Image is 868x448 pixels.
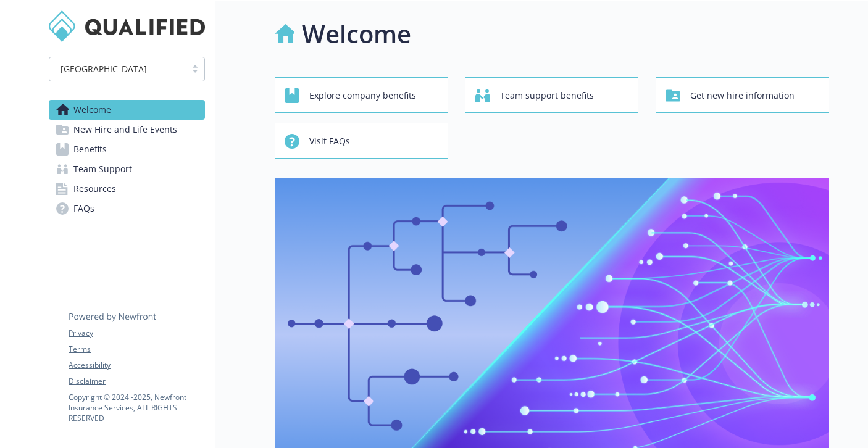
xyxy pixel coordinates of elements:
[49,199,205,218] a: FAQs
[73,100,111,120] span: Welcome
[275,77,448,113] button: Explore company benefits
[309,84,416,107] span: Explore company benefits
[56,62,180,75] span: [GEOGRAPHIC_DATA]
[309,130,350,153] span: Visit FAQs
[73,139,107,159] span: Benefits
[69,328,204,339] a: Privacy
[690,84,795,107] span: Get new hire information
[73,199,94,218] span: FAQs
[275,123,448,159] button: Visit FAQs
[73,159,132,179] span: Team Support
[69,392,204,423] p: Copyright © 2024 - 2025 , Newfront Insurance Services, ALL RIGHTS RESERVED
[49,179,205,199] a: Resources
[69,376,204,387] a: Disclaimer
[49,100,205,120] a: Welcome
[61,62,147,75] span: [GEOGRAPHIC_DATA]
[49,139,205,159] a: Benefits
[73,120,177,139] span: New Hire and Life Events
[69,360,204,371] a: Accessibility
[49,120,205,139] a: New Hire and Life Events
[73,179,116,199] span: Resources
[49,159,205,179] a: Team Support
[500,84,594,107] span: Team support benefits
[302,15,411,52] h1: Welcome
[69,344,204,355] a: Terms
[656,77,829,113] button: Get new hire information
[465,77,639,113] button: Team support benefits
